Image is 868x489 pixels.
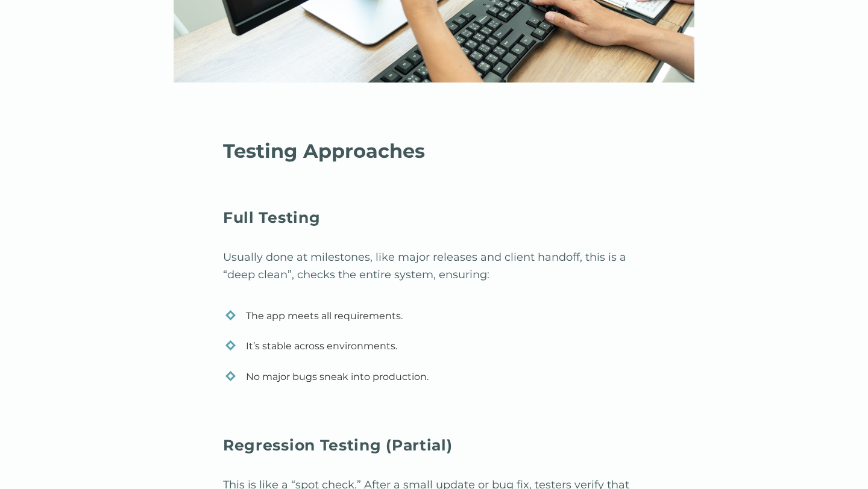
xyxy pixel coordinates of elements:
li: No major bugs sneak into production. [225,364,647,394]
li: It’s stable across environments. [225,334,647,364]
li: The app meets all requirements. [225,304,647,334]
strong: Full Testing [223,208,320,226]
strong: Testing Approaches [223,139,425,163]
p: Usually done at milestones, like major releases and client handoff, this is a “deep clean”, check... [223,249,645,284]
strong: Regression Testing (Partial) [223,436,453,454]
